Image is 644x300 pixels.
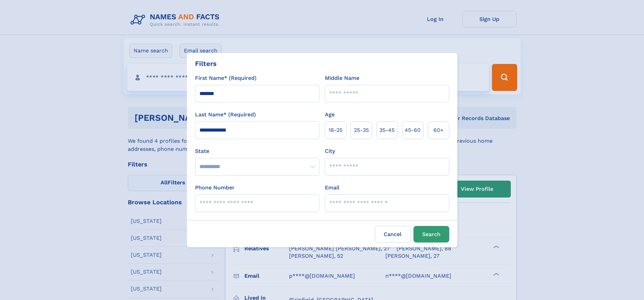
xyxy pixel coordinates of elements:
[433,126,444,134] span: 60+
[325,111,335,119] label: Age
[354,126,369,134] span: 25‑35
[329,126,342,134] span: 18‑25
[195,59,217,69] div: Filters
[379,126,395,134] span: 35‑45
[413,226,449,243] button: Search
[405,126,421,134] span: 45‑60
[195,147,319,155] label: State
[325,74,359,82] label: Middle Name
[325,184,339,192] label: Email
[325,147,335,155] label: City
[195,184,235,192] label: Phone Number
[375,226,411,243] label: Cancel
[195,111,256,119] label: Last Name* (Required)
[195,74,257,82] label: First Name* (Required)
